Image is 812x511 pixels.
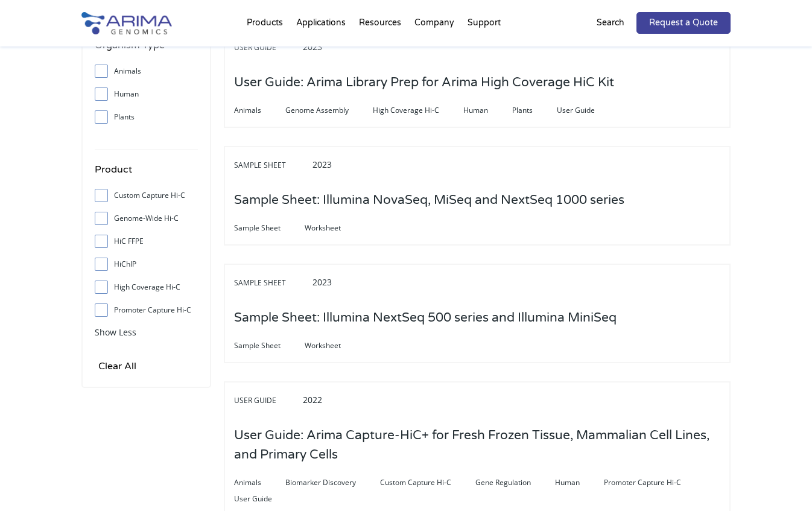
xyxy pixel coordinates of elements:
[305,338,365,353] span: Worksheet
[234,417,720,474] h3: User Guide: Arima Capture-HiC+ for Fresh Frozen Tissue, Mammalian Cell Lines, and Primary Cells
[234,103,285,118] span: Animals
[597,15,624,31] p: Search
[285,103,373,118] span: Genome Assembly
[234,40,300,55] span: User Guide
[555,475,604,490] span: Human
[95,358,140,375] input: Clear All
[234,311,617,325] a: Sample Sheet: Illumina NextSeq 500 series and Illumina MiniSeq
[380,475,475,490] span: Custom Capture Hi-C
[285,475,380,490] span: Biomarker Discovery
[234,393,300,408] span: User Guide
[373,103,463,118] span: High Coverage Hi-C
[312,276,332,288] span: 2023
[95,278,198,296] label: High Coverage Hi-C
[234,194,624,207] a: Sample Sheet: Illumina NovaSeq, MiSeq and NextSeq 1000 series
[234,158,310,173] span: Sample Sheet
[303,41,322,52] span: 2023
[95,301,198,319] label: Promoter Capture Hi-C
[475,475,555,490] span: Gene Regulation
[234,221,305,235] span: Sample Sheet
[95,62,198,80] label: Animals
[604,475,705,490] span: Promoter Capture Hi-C
[95,255,198,273] label: HiChIP
[95,186,198,205] label: Custom Capture Hi-C
[95,85,198,103] label: Human
[234,299,617,337] h3: Sample Sheet: Illumina NextSeq 500 series and Illumina MiniSeq
[95,37,198,62] h4: Organism Type
[303,394,322,405] span: 2022
[312,159,332,170] span: 2023
[81,12,172,34] img: Arima-Genomics-logo
[95,232,198,250] label: HiC FFPE
[305,221,365,235] span: Worksheet
[95,209,198,227] label: Genome-Wide Hi-C
[95,108,198,126] label: Plants
[95,162,198,186] h4: Product
[636,12,731,34] a: Request a Quote
[234,276,310,290] span: Sample Sheet
[557,103,619,118] span: User Guide
[234,338,305,353] span: Sample Sheet
[234,475,285,490] span: Animals
[234,64,614,101] h3: User Guide: Arima Library Prep for Arima High Coverage HiC Kit
[234,76,614,89] a: User Guide: Arima Library Prep for Arima High Coverage HiC Kit
[234,448,720,462] a: User Guide: Arima Capture-HiC+ for Fresh Frozen Tissue, Mammalian Cell Lines, and Primary Cells
[512,103,557,118] span: Plants
[463,103,512,118] span: Human
[95,326,136,338] span: Show Less
[234,182,624,219] h3: Sample Sheet: Illumina NovaSeq, MiSeq and NextSeq 1000 series
[234,492,296,506] span: User Guide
